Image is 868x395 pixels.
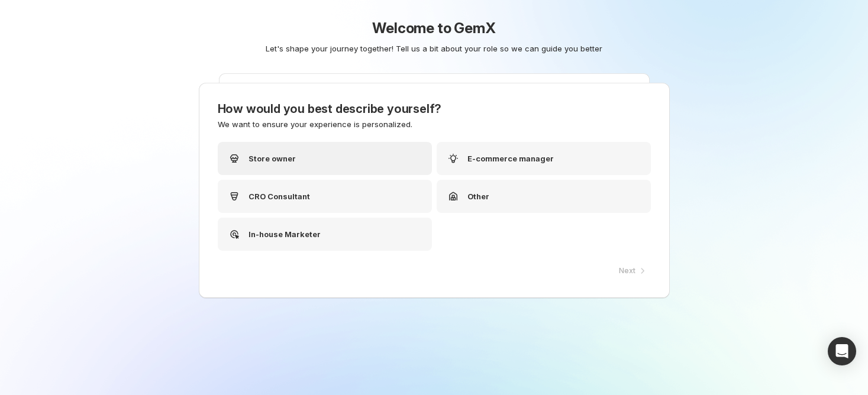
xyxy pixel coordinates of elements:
h3: How would you best describe yourself? [218,102,651,116]
p: CRO Consultant [249,190,310,202]
span: We want to ensure your experience is personalized. [218,119,412,129]
p: In-house Marketer [249,228,321,240]
div: Open Intercom Messenger [828,337,856,365]
p: E-commerce manager [467,153,554,164]
p: Other [467,190,489,202]
p: Store owner [249,153,296,164]
h1: Welcome to GemX [153,19,715,38]
p: Let's shape your journey together! Tell us a bit about your role so we can guide you better [158,43,711,54]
